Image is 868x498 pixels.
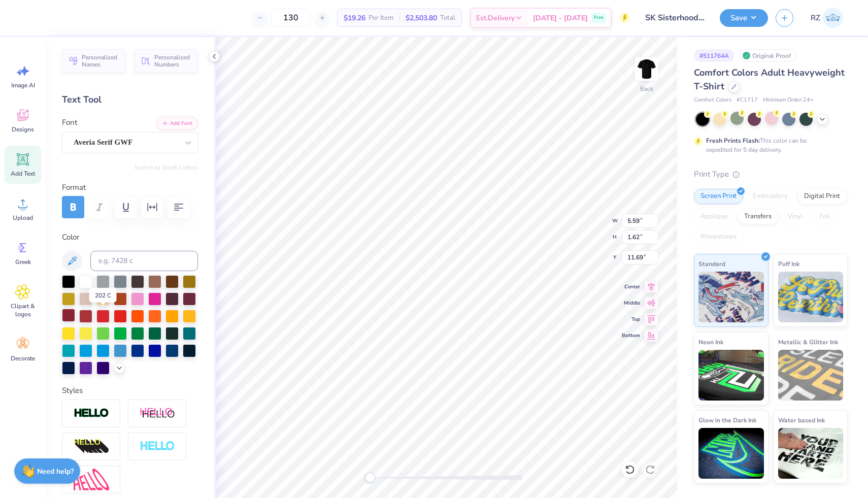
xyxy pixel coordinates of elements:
img: Neon Ink [698,350,764,401]
button: Save [720,9,768,27]
span: Free [594,14,604,21]
span: Center [622,283,640,291]
img: Back [637,59,657,79]
img: Puff Ink [778,272,844,322]
img: Stroke [74,408,109,419]
span: Middle [622,299,640,307]
span: Decorate [11,354,35,362]
img: Water based Ink [778,428,844,479]
span: Bottom [622,331,640,340]
label: Styles [62,385,83,396]
div: Applique [694,209,735,224]
span: Puff Ink [778,258,799,269]
img: Free Distort [74,469,109,490]
div: Accessibility label [365,473,375,483]
span: Comfort Colors Adult Heavyweight T-Shirt [694,67,845,92]
span: Personalized Names [82,54,119,68]
div: This color can be expedited for 5 day delivery. [706,136,831,154]
div: Transfers [738,209,778,224]
span: Total [440,13,455,23]
span: # C1717 [737,96,758,105]
span: Clipart & logos [6,302,40,318]
label: Font [62,117,77,128]
span: Minimum Order: 24 + [763,96,814,105]
span: Neon Ink [698,337,723,347]
img: Standard [698,272,764,322]
div: Screen Print [694,189,743,204]
div: Text Tool [62,93,198,107]
img: Rachel Zimmerman [823,8,843,28]
img: Glow in the Dark Ink [698,428,764,479]
span: RZ [811,12,820,24]
span: Water based Ink [778,415,825,425]
span: Designs [12,125,34,134]
img: Shadow [140,407,175,420]
label: Color [62,231,198,243]
span: $19.26 [344,13,365,23]
strong: Fresh Prints Flash: [706,137,760,145]
input: – – [271,9,311,27]
div: # 511764A [694,49,735,62]
div: Foil [813,209,837,224]
div: Back [640,84,653,93]
strong: Need help? [37,467,74,476]
span: Standard [698,258,725,269]
button: Add Font [156,117,198,130]
span: Personalized Numbers [154,54,192,68]
div: Rhinestones [694,229,743,245]
div: Original Proof [740,49,796,62]
span: Add Text [11,170,35,178]
span: Comfort Colors [694,96,731,105]
img: 3D Illusion [74,439,109,455]
span: Metallic & Glitter Ink [778,337,838,347]
img: Negative Space [140,441,175,452]
a: RZ [806,8,848,28]
div: Vinyl [781,209,810,224]
span: Image AI [11,81,35,89]
button: Personalized Names [62,49,125,73]
button: Switch to Greek Letters [135,163,198,172]
span: Top [622,315,640,323]
button: Personalized Numbers [135,49,198,73]
span: Greek [15,258,31,266]
span: Est. Delivery [476,13,515,23]
div: Embroidery [746,189,794,204]
span: Per Item [369,13,393,23]
span: $2,503.80 [406,13,437,23]
span: [DATE] - [DATE] [533,13,588,23]
span: Glow in the Dark Ink [698,415,756,425]
span: Upload [13,214,33,222]
div: Print Type [694,169,848,180]
img: Metallic & Glitter Ink [778,350,844,401]
div: Digital Print [797,189,847,204]
label: Format [62,182,198,193]
input: Untitled Design [638,8,712,28]
div: 202 C [89,288,117,303]
input: e.g. 7428 c [90,251,198,271]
